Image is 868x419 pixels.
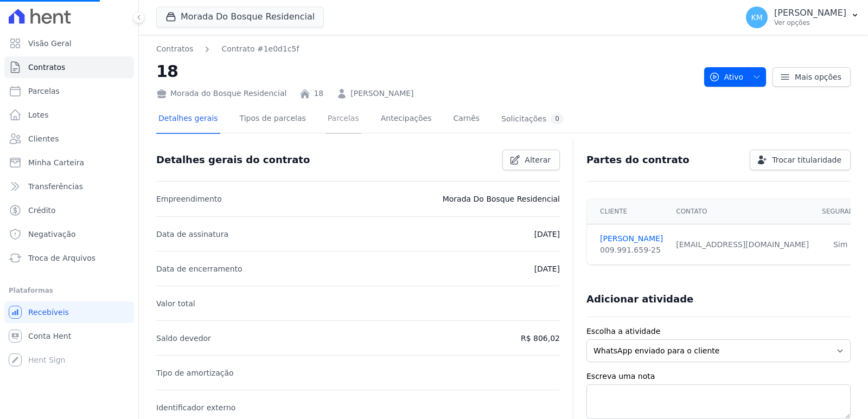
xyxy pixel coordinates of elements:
[534,228,560,241] p: [DATE]
[774,18,846,27] p: Ver opções
[156,59,695,83] h2: 18
[28,157,84,168] span: Minha Carteira
[773,67,851,87] a: Mais opções
[4,56,134,78] a: Contratos
[156,153,310,166] h3: Detalhes gerais do contrato
[28,86,60,96] span: Parcelas
[4,301,134,323] a: Recebíveis
[586,293,693,306] h3: Adicionar atividade
[28,229,76,240] span: Negativação
[551,114,564,124] div: 0
[9,284,130,297] div: Plataformas
[4,325,134,347] a: Conta Hent
[772,154,841,165] span: Trocar titularidade
[4,152,134,173] a: Minha Carteira
[314,88,323,99] a: 18
[28,253,95,263] span: Troca de Arquivos
[774,8,846,18] p: [PERSON_NAME]
[156,192,222,205] p: Empreendimento
[751,14,762,21] span: KM
[156,88,286,99] div: Morada do Bosque Residencial
[379,105,434,134] a: Antecipações
[704,67,767,87] button: Ativo
[815,199,865,224] th: Segurado
[4,33,134,54] a: Visão Geral
[156,43,299,55] nav: Breadcrumb
[156,366,234,379] p: Tipo de amortização
[600,233,663,244] a: [PERSON_NAME]
[156,43,193,55] a: Contratos
[156,7,324,27] button: Morada Do Bosque Residencial
[4,176,134,197] a: Transferências
[156,401,235,414] p: Identificador externo
[4,247,134,269] a: Troca de Arquivos
[521,332,560,345] p: R$ 806,02
[4,80,134,102] a: Parcelas
[525,154,551,165] span: Alterar
[676,239,809,250] div: [EMAIL_ADDRESS][DOMAIN_NAME]
[156,105,220,134] a: Detalhes gerais
[4,199,134,221] a: Crédito
[4,104,134,126] a: Lotes
[156,297,195,310] p: Valor total
[709,67,744,87] span: Ativo
[28,181,83,192] span: Transferências
[325,105,361,134] a: Parcelas
[586,153,690,166] h3: Partes do contrato
[238,105,308,134] a: Tipos de parcelas
[669,199,815,224] th: Contato
[750,150,851,170] a: Trocar titularidade
[499,105,566,134] a: Solicitações0
[501,114,564,124] div: Solicitações
[28,307,69,318] span: Recebíveis
[451,105,482,134] a: Carnês
[350,88,413,99] a: [PERSON_NAME]
[534,262,560,275] p: [DATE]
[795,72,841,82] span: Mais opções
[156,262,242,275] p: Data de encerramento
[28,38,72,49] span: Visão Geral
[4,128,134,150] a: Clientes
[28,109,49,120] span: Lotes
[815,224,865,265] td: Sim
[28,331,71,341] span: Conta Hent
[600,244,663,256] div: 009.991.659-25
[221,43,299,55] a: Contrato #1e0d1c5f
[587,199,669,224] th: Cliente
[28,62,65,73] span: Contratos
[156,332,211,345] p: Saldo devedor
[4,223,134,245] a: Negativação
[28,205,56,216] span: Crédito
[586,371,851,382] label: Escreva uma nota
[156,43,695,55] nav: Breadcrumb
[737,2,868,33] button: KM [PERSON_NAME] Ver opções
[502,150,560,170] a: Alterar
[28,133,59,144] span: Clientes
[443,192,560,205] p: Morada Do Bosque Residencial
[156,228,228,241] p: Data de assinatura
[586,326,851,337] label: Escolha a atividade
